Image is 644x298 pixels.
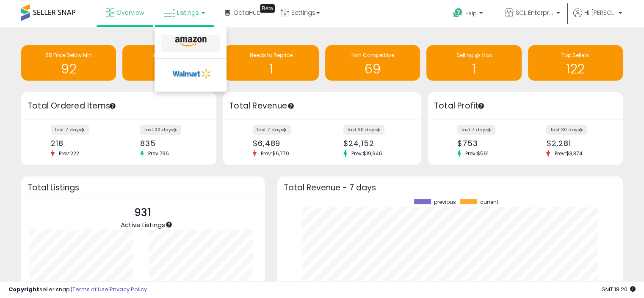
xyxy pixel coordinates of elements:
[260,4,275,13] div: Tooltip anchor
[224,45,319,81] a: Needs to Reprice 1
[144,150,173,157] span: Prev: 736
[152,51,188,59] span: Inventory Age
[229,100,415,112] h3: Total Revenue
[546,139,608,148] div: $2,281
[55,150,83,157] span: Prev: 222
[329,62,416,76] h1: 69
[165,221,173,228] div: Tooltip anchor
[456,51,492,59] span: Selling @ Max
[28,100,210,112] h3: Total Ordered Items
[116,8,144,17] span: Overview
[446,1,491,27] a: Help
[284,184,616,191] h3: Total Revenue - 7 days
[257,150,293,157] span: Prev: $6,770
[109,102,116,110] div: Tooltip anchor
[51,125,89,135] label: last 7 days
[465,10,477,17] span: Help
[343,125,384,135] label: last 30 days
[550,150,586,157] span: Prev: $3,374
[431,62,517,76] h1: 1
[234,8,261,17] span: DataHub
[45,51,92,59] span: BB Price Below Min
[21,45,116,81] a: BB Price Below Min 92
[325,45,420,81] a: Non Competitive 69
[51,139,112,148] div: 218
[347,150,387,157] span: Prev: $19,946
[477,102,485,110] div: Tooltip anchor
[228,62,315,76] h1: 1
[8,286,147,294] div: seller snap | |
[140,139,202,148] div: 835
[72,285,108,293] a: Terms of Use
[122,45,217,81] a: Inventory Age 0
[121,220,165,229] span: Active Listings
[253,125,291,135] label: last 7 days
[28,184,258,191] h3: Total Listings
[110,285,147,293] a: Privacy Policy
[546,125,587,135] label: last 30 days
[601,285,636,293] span: 2025-09-13 18:20 GMT
[253,139,316,148] div: $6,489
[461,150,493,157] span: Prev: $591
[25,62,112,76] h1: 92
[457,125,495,135] label: last 7 days
[127,62,213,76] h1: 0
[480,199,498,205] span: current
[8,285,39,293] strong: Copyright
[434,100,616,112] h3: Total Profit
[453,8,463,18] i: Get Help
[434,199,456,205] span: previous
[343,139,406,148] div: $24,152
[584,8,616,17] span: Hi [PERSON_NAME]
[351,51,394,59] span: Non Competitive
[287,102,295,110] div: Tooltip anchor
[528,45,623,81] a: Top Sellers 122
[532,62,619,76] h1: 122
[457,139,519,148] div: $753
[426,45,521,81] a: Selling @ Max 1
[121,205,165,221] p: 931
[177,8,199,17] span: Listings
[516,8,554,17] span: SCL Enterprises
[573,8,622,27] a: Hi [PERSON_NAME]
[250,51,293,59] span: Needs to Reprice
[561,51,589,59] span: Top Sellers
[140,125,181,135] label: last 30 days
